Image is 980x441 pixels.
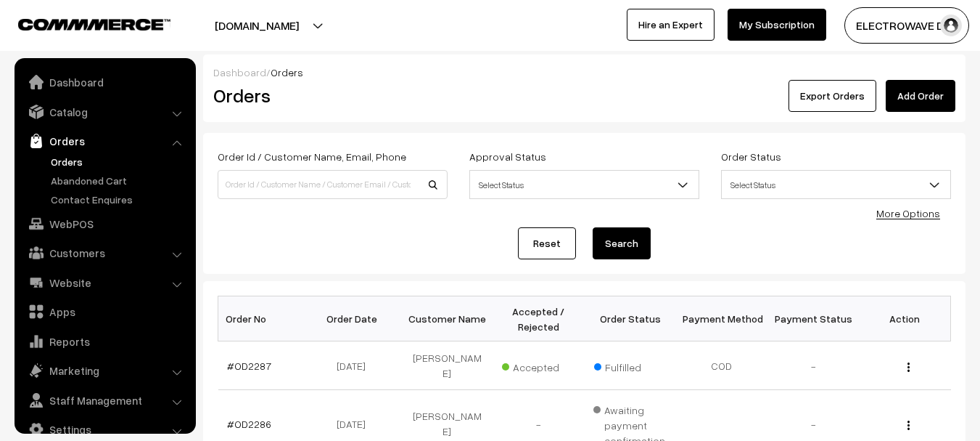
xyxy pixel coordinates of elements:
[218,149,406,164] label: Order Id / Customer Name, Email, Phone
[18,128,191,154] a: Orders
[18,69,191,95] a: Dashboard
[213,84,446,107] h2: Orders
[213,65,955,80] div: /
[470,172,699,198] span: Select Status
[722,172,950,198] span: Select Status
[594,356,667,375] span: Fulfilled
[47,154,191,169] a: Orders
[18,270,191,296] a: Website
[18,357,191,384] a: Marketing
[47,192,191,207] a: Contact Enquires
[469,149,546,164] label: Approval Status
[164,7,350,44] button: [DOMAIN_NAME]
[518,227,576,259] a: Reset
[844,7,969,44] button: ELECTROWAVE DE…
[47,173,191,188] a: Abandoned Cart
[218,170,448,199] input: Order Id / Customer Name / Customer Email / Customer Phone
[18,211,191,237] a: WebPOS
[18,387,191,413] a: Staff Management
[310,341,401,390] td: [DATE]
[859,296,950,341] th: Action
[18,19,170,30] img: COMMMERCE
[310,296,401,341] th: Order Date
[18,99,191,125] a: Catalog
[469,170,699,199] span: Select Status
[676,296,767,341] th: Payment Method
[767,341,859,390] td: -
[585,296,676,341] th: Order Status
[886,80,955,112] a: Add Order
[940,15,962,36] img: user
[767,296,859,341] th: Payment Status
[676,341,767,390] td: COD
[728,9,826,41] a: My Subscription
[401,296,493,341] th: Customer Name
[213,66,266,78] a: Dashboard
[493,296,584,341] th: Accepted / Rejected
[227,360,271,372] a: #OD2287
[401,341,493,390] td: [PERSON_NAME]
[627,9,715,41] a: Hire an Expert
[721,170,951,199] span: Select Status
[907,421,910,430] img: Menu
[271,66,303,78] span: Orders
[593,227,651,259] button: Search
[227,418,271,430] a: #OD2286
[788,80,876,112] button: Export Orders
[721,149,781,164] label: Order Status
[907,363,910,372] img: Menu
[18,299,191,325] a: Apps
[18,15,145,32] a: COMMMERCE
[18,328,191,355] a: Reports
[876,207,940,219] a: More Options
[18,240,191,266] a: Customers
[502,356,575,375] span: Accepted
[218,296,310,341] th: Order No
